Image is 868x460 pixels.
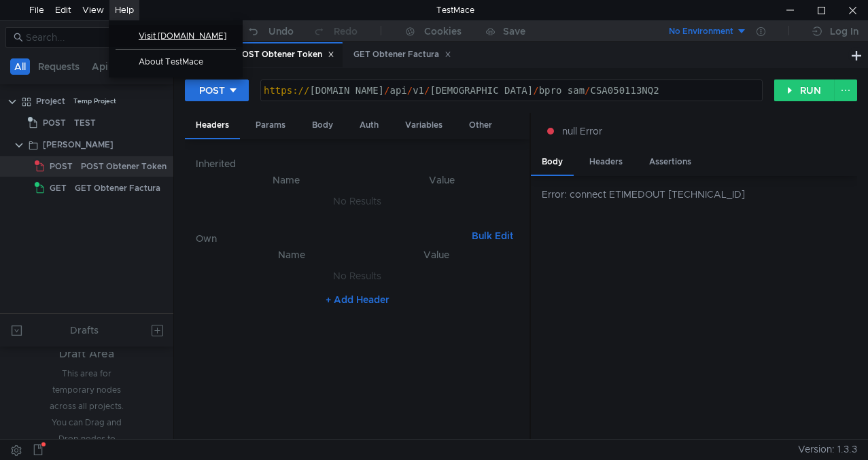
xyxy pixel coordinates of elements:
[43,113,66,133] span: POST
[10,58,30,75] button: All
[196,230,466,247] h6: Own
[303,21,367,41] button: Redo
[196,156,519,172] h6: Inherited
[349,113,389,138] div: Auth
[218,247,365,263] th: Name
[830,23,858,39] div: Log In
[562,124,602,139] span: null Error
[320,291,395,308] button: + Add Header
[185,113,240,139] div: Headers
[74,113,96,133] div: TEST
[424,23,462,39] div: Cookies
[542,187,857,202] div: Error: connect ETIMEDOUT [TECHNICAL_ID]
[333,270,381,282] nz-embed-empty: No Results
[185,79,249,101] button: POST
[669,25,733,38] div: No Environment
[43,135,114,155] div: [PERSON_NAME]
[531,149,574,176] div: Body
[34,58,84,75] button: Requests
[199,83,225,98] div: POST
[73,91,116,111] div: Temp Project
[237,21,303,41] button: Undo
[75,178,160,198] div: GET Obtener Factura
[88,58,112,75] button: Api
[466,228,519,244] button: Bulk Edit
[653,20,747,42] button: No Environment
[50,156,73,177] span: POST
[353,48,451,62] div: GET Obtener Factura
[774,79,835,101] button: RUN
[365,247,508,263] th: Value
[503,26,525,36] div: Save
[268,23,294,39] div: Undo
[245,113,296,138] div: Params
[301,113,344,138] div: Body
[50,178,67,198] span: GET
[26,30,133,45] input: Search...
[458,113,503,138] div: Other
[578,149,633,175] div: Headers
[334,23,358,39] div: Redo
[333,195,381,207] nz-embed-empty: No Results
[638,149,702,175] div: Assertions
[70,322,99,338] div: Drafts
[36,91,65,111] div: Project
[81,156,167,177] div: POST Obtener Token
[798,440,857,459] span: Version: 1.3.3
[207,172,366,188] th: Name
[394,113,453,138] div: Variables
[237,48,334,62] div: POST Obtener Token
[366,172,519,188] th: Value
